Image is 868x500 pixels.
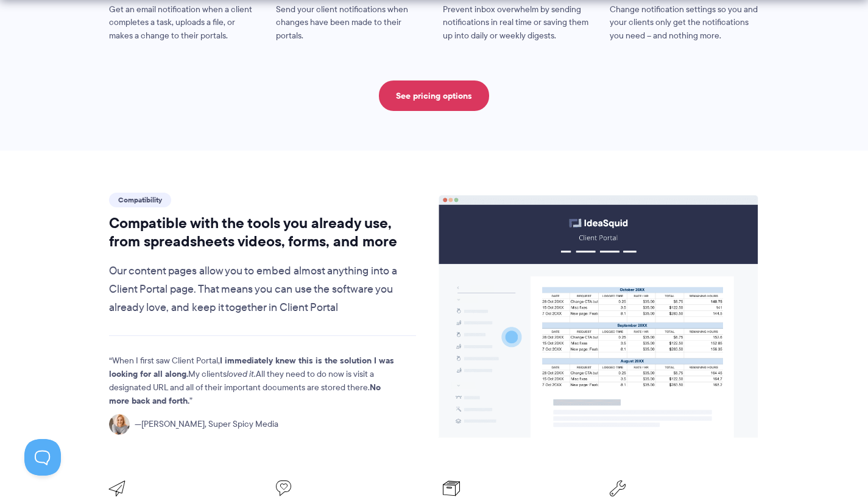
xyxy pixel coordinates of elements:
strong: No more back and forth. [109,380,381,407]
span: [PERSON_NAME], Super Spicy Media [135,418,278,431]
iframe: Toggle Customer Support [24,439,61,476]
p: Change notification settings so you and your clients only get the notifications you need – and no... [610,3,760,43]
p: Our content pages allow you to embed almost anything into a Client Portal page. That means you ca... [109,262,417,317]
p: Get an email notification when a client completes a task, uploads a file, or makes a change to th... [109,3,259,43]
p: When I first saw Client Portal, My clients All they need to do now is visit a designated URL and ... [109,354,395,408]
h2: Compatible with the tools you already use, from spreadsheets videos, forms, and more [109,214,417,251]
a: See pricing options [379,80,489,111]
p: Prevent inbox overwhelm by sending notifications in real time or saving them up into daily or wee... [443,3,593,43]
p: Send your client notifications when changes have been made to their portals. [276,3,426,43]
span: Compatibility [109,193,171,207]
em: loved it. [227,368,256,380]
strong: I immediately knew this is the solution I was looking for all along. [109,354,394,380]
